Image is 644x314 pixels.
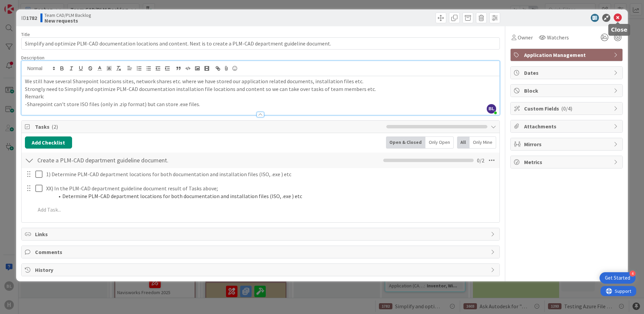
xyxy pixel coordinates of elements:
[35,248,487,256] span: Comments
[25,93,496,100] p: Remark:
[386,136,425,149] div: Open & Closed
[44,18,91,23] b: New requests
[46,170,495,178] p: 1) Determine PLM-CAD department locations for both documentation and installation files (ISO, .ex...
[524,69,610,77] span: Dates
[524,158,610,166] span: Metrics
[26,14,37,21] b: 1782
[561,105,572,112] span: ( 0/4 )
[25,85,496,93] p: Strongly need to Simplify and optimize PLM-CAD documentation installation file locations and cont...
[470,136,496,149] div: Only Mine
[44,12,91,18] span: Team CAD/PLM Backlog
[611,27,627,33] h5: Close
[21,55,44,61] span: Description
[46,185,495,192] p: XX) In the PLM-CAD department guideline document result of Tasks above;
[457,136,470,149] div: All
[35,266,487,274] span: History
[54,192,495,200] li: Determine PLM-CAD department locations for both documentation and installation files (ISO, .exe )...
[52,123,58,130] span: ( 2 )
[25,77,496,85] p: We still have several Sharepoint locations sites, network shares etc. where we have stored our ap...
[524,140,610,148] span: Mirrors
[21,37,500,50] input: type card name here...
[25,100,496,108] p: -Sharepoint can't store ISO files (only in .zip format) but can store .exe files.
[547,33,569,41] span: Watchers
[524,87,610,95] span: Block
[524,104,610,113] span: Custom Fields
[14,1,31,9] span: Support
[487,104,496,114] span: BL
[35,123,383,131] span: Tasks
[605,275,630,281] div: Get Started
[600,272,636,284] div: Open Get Started checklist, remaining modules: 4
[25,136,72,149] button: Add Checklist
[21,14,37,22] span: ID
[524,51,610,59] span: Application Management
[518,33,533,41] span: Owner
[35,230,487,238] span: Links
[630,271,636,277] div: 4
[21,31,30,37] label: Title
[425,136,454,149] div: Only Open
[35,154,187,166] input: Add Checklist...
[524,122,610,130] span: Attachments
[477,156,484,164] span: 0 / 2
